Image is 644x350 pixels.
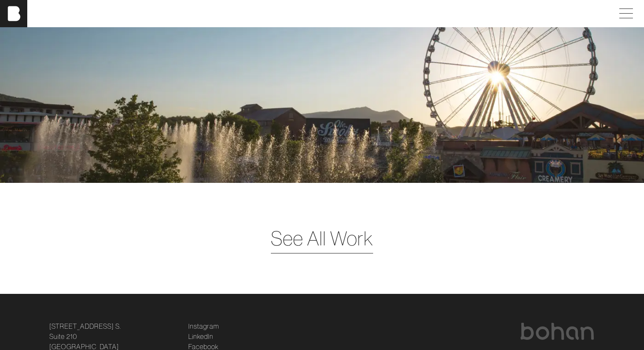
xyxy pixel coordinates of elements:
img: bohan logo [520,323,595,340]
a: See All Work [271,224,373,253]
a: LinkedIn [188,331,213,341]
a: Instagram [188,321,219,331]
